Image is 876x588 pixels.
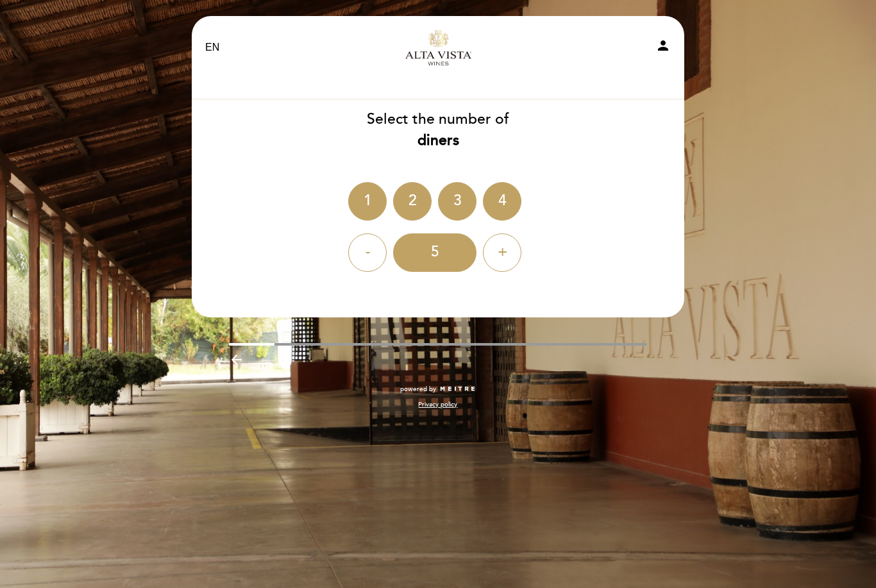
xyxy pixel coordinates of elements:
i: person [655,38,671,53]
button: person [655,38,671,58]
span: powered by [400,385,436,394]
a: Privacy policy [418,400,457,409]
div: 3 [438,182,476,221]
i: arrow_backward [229,352,244,367]
div: 5 [393,233,476,272]
a: Alta Vista Tourism [358,30,518,65]
div: 4 [483,182,521,221]
b: diners [417,131,459,149]
div: + [483,233,521,272]
div: 2 [393,182,432,221]
a: powered by [400,385,476,394]
div: - [348,233,387,272]
div: 1 [348,182,387,221]
div: Select the number of [191,109,685,151]
img: MEITRE [439,386,476,392]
